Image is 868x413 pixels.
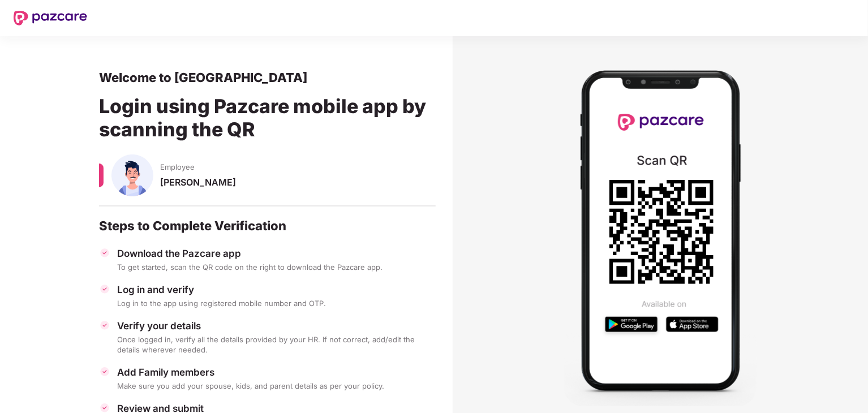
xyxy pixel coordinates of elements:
[117,247,436,260] div: Download the Pazcare app
[99,218,436,234] div: Steps to Complete Verification
[117,334,436,355] div: Once logged in, verify all the details provided by your HR. If not correct, add/edit the details ...
[117,298,436,308] div: Log in to the app using registered mobile number and OTP.
[99,320,110,331] img: svg+xml;base64,PHN2ZyBpZD0iVGljay0zMngzMiIgeG1sbnM9Imh0dHA6Ly93d3cudzMub3JnLzIwMDAvc3ZnIiB3aWR0aD...
[117,262,436,272] div: To get started, scan the QR code on the right to download the Pazcare app.
[564,55,757,406] img: Mobile
[14,11,87,25] img: New Pazcare Logo
[99,85,436,154] div: Login using Pazcare mobile app by scanning the QR
[99,70,436,85] div: Welcome to [GEOGRAPHIC_DATA]
[99,283,110,295] img: svg+xml;base64,PHN2ZyBpZD0iVGljay0zMngzMiIgeG1sbnM9Imh0dHA6Ly93d3cudzMub3JnLzIwMDAvc3ZnIiB3aWR0aD...
[160,177,436,199] div: [PERSON_NAME]
[117,381,436,391] div: Make sure you add your spouse, kids, and parent details as per your policy.
[111,154,153,196] img: svg+xml;base64,PHN2ZyBpZD0iU3BvdXNlX01hbGUiIHhtbG5zPSJodHRwOi8vd3d3LnczLm9yZy8yMDAwL3N2ZyIgeG1sbn...
[160,162,195,172] span: Employee
[117,283,436,296] div: Log in and verify
[117,366,436,378] div: Add Family members
[117,320,436,332] div: Verify your details
[99,366,110,377] img: svg+xml;base64,PHN2ZyBpZD0iVGljay0zMngzMiIgeG1sbnM9Imh0dHA6Ly93d3cudzMub3JnLzIwMDAvc3ZnIiB3aWR0aD...
[99,247,110,259] img: svg+xml;base64,PHN2ZyBpZD0iVGljay0zMngzMiIgeG1sbnM9Imh0dHA6Ly93d3cudzMub3JnLzIwMDAvc3ZnIiB3aWR0aD...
